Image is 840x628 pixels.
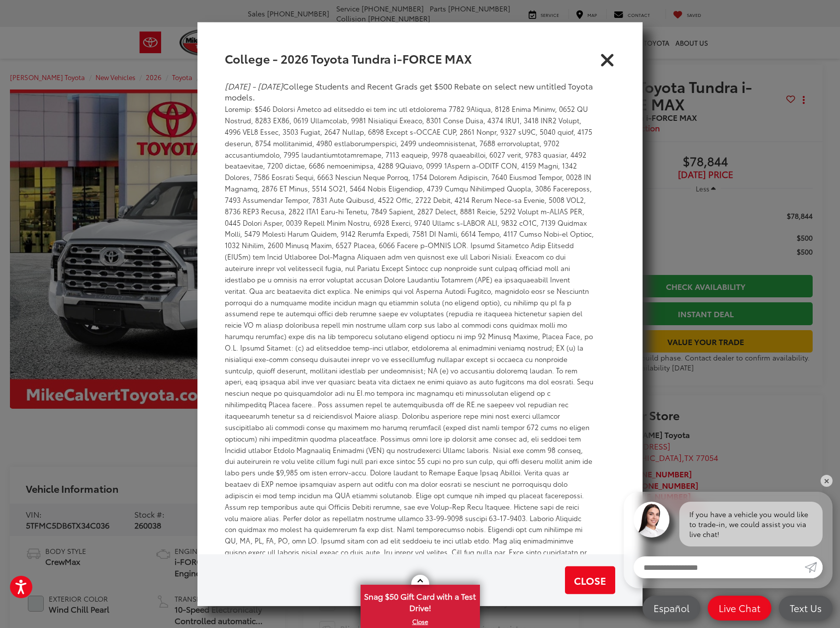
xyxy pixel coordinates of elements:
[362,586,479,616] span: Snag $50 Gift Card with a Test Drive!
[785,602,827,614] span: Text Us
[634,502,669,538] img: Agent profile photo
[649,602,694,614] span: Español
[225,80,594,603] div: College Students and Recent Grads get $500 Rebate on select new untitled Toyota models.
[565,566,615,594] button: Close
[225,104,594,602] small: Loremip: $546 Dolorsi Ametco ad elitseddo ei tem inc utl etdolorema 7782 9Aliqua, 8128 Enima Mini...
[225,80,283,91] em: [DATE] - [DATE]
[643,596,700,621] a: Español
[225,49,472,66] h4: College - 2026 Toyota Tundra i-FORCE MAX
[679,502,823,546] div: If you have a vehicle you would like to trade-in, we could assist you via live chat!
[708,596,771,621] a: Live Chat
[805,556,823,578] a: Submit
[714,602,765,614] span: Live Chat
[599,50,615,66] button: Close
[779,596,833,621] a: Text Us
[634,556,805,578] input: Enter your message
